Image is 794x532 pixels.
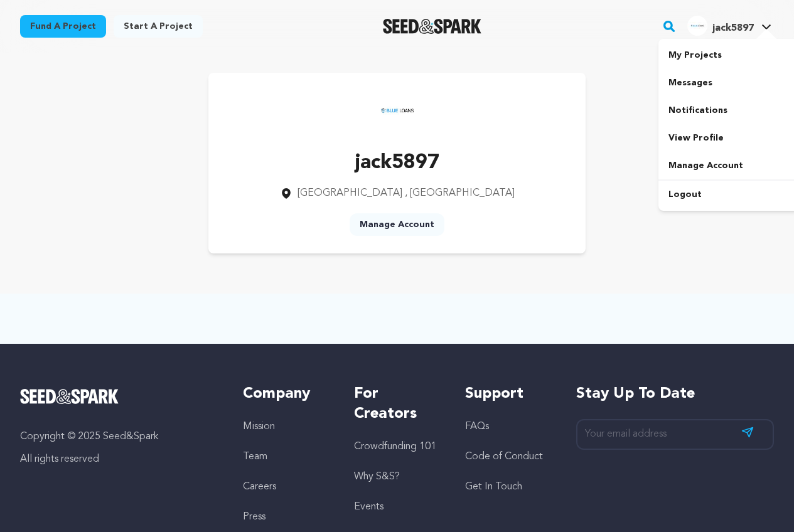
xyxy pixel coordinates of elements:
a: Code of Conduct [465,452,543,462]
a: Fund a project [20,15,106,38]
a: Get In Touch [465,482,522,492]
a: Seed&Spark Homepage [383,19,481,34]
a: Manage Account [350,213,444,236]
span: [GEOGRAPHIC_DATA] [298,188,402,198]
div: jack5897's Profile [687,16,754,36]
img: Seed&Spark Logo Dark Mode [383,19,481,34]
a: Team [243,452,267,462]
h5: For Creators [354,384,440,424]
a: Why S&S? [354,472,400,482]
p: jack5897 [280,148,515,178]
a: jack5897's Profile [685,13,774,36]
p: Copyright © 2025 Seed&Spark [20,429,218,444]
span: jack5897 [712,23,754,33]
img: https://seedandspark-static.s3.us-east-2.amazonaws.com/images/User/002/309/871/medium/ec631b2199e... [372,85,422,136]
h5: Support [465,384,551,404]
a: FAQs [465,422,489,432]
input: Your email address [576,419,774,450]
span: jack5897's Profile [685,13,774,40]
h5: Company [243,384,329,404]
a: Press [243,512,266,522]
a: Events [354,502,384,512]
a: Seed&Spark Homepage [20,389,218,404]
a: Start a project [114,15,203,38]
p: All rights reserved [20,452,218,467]
img: ec631b2199e76778.jpg [687,16,707,36]
img: Seed&Spark Logo [20,389,119,404]
span: , [GEOGRAPHIC_DATA] [405,188,515,198]
h5: Stay up to date [576,384,774,404]
a: Mission [243,422,275,432]
a: Careers [243,482,276,492]
a: Crowdfunding 101 [354,442,436,452]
